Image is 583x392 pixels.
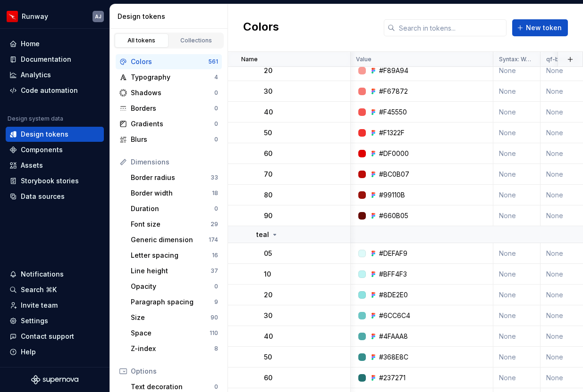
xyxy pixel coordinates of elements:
[6,83,104,98] a: Code automation
[214,298,218,306] div: 9
[212,252,218,259] div: 16
[493,205,541,226] td: None
[131,382,214,392] div: Text decoration
[493,164,541,185] td: None
[173,37,220,44] div: Collections
[127,326,222,341] a: Space110
[264,190,272,200] p: 80
[7,11,18,22] img: 6b187050-a3ed-48aa-8485-808e17fcee26.png
[6,329,104,344] button: Contact support
[493,60,541,81] td: None
[243,19,279,36] h2: Colors
[214,345,218,352] div: 8
[116,70,222,85] a: Typography4
[21,285,57,294] div: Search ⌘K
[493,102,541,122] td: None
[379,87,408,96] div: #F67872
[21,347,36,357] div: Help
[131,204,214,213] div: Duration
[264,269,271,279] p: 10
[116,116,222,131] a: Gradients0
[118,37,165,44] div: All tokens
[127,170,222,185] a: Border radius33
[6,142,104,157] a: Components
[264,170,272,179] p: 70
[499,56,532,63] p: Syntax: Web
[127,186,222,201] a: Border width18
[493,347,541,367] td: None
[116,101,222,116] a: Borders0
[6,267,104,282] button: Notifications
[264,87,272,96] p: 30
[214,283,218,290] div: 0
[493,243,541,264] td: None
[131,119,214,129] div: Gradients
[2,6,108,26] button: RunwayAJ
[6,189,104,204] a: Data sources
[214,383,218,391] div: 0
[256,230,269,239] p: teal
[131,251,212,260] div: Letter spacing
[264,311,272,320] p: 30
[379,128,405,138] div: #F1322F
[264,249,272,258] p: 05
[118,12,224,21] div: Design tokens
[264,149,272,158] p: 60
[21,130,68,139] div: Design tokens
[131,367,218,376] div: Options
[131,266,211,276] div: Line height
[131,235,209,245] div: Generic dimension
[127,310,222,325] a: Size90
[356,56,372,63] p: Value
[131,73,214,82] div: Typography
[493,122,541,143] td: None
[127,201,222,216] a: Duration0
[379,190,405,200] div: #99110B
[211,314,218,321] div: 90
[264,373,272,383] p: 60
[131,297,214,307] div: Paragraph spacing
[6,158,104,173] a: Assets
[211,220,218,228] div: 29
[131,135,214,144] div: Blurs
[6,67,104,82] a: Analytics
[131,220,211,229] div: Font size
[131,282,214,291] div: Opacity
[95,13,101,20] div: AJ
[22,12,48,21] div: Runway
[208,58,218,65] div: 561
[379,249,407,258] div: #DEFAF9
[214,105,218,112] div: 0
[214,73,218,81] div: 4
[6,52,104,67] a: Documentation
[131,328,210,338] div: Space
[6,313,104,328] a: Settings
[131,173,211,182] div: Border radius
[379,66,408,75] div: #F89A94
[116,54,222,69] a: Colors561
[379,149,409,158] div: #DF0000
[131,57,208,66] div: Colors
[6,127,104,142] a: Design tokens
[546,56,569,63] p: qf-base
[493,285,541,305] td: None
[379,170,409,179] div: #BC0B07
[21,161,43,170] div: Assets
[379,269,407,279] div: #BFF4F3
[493,264,541,285] td: None
[127,279,222,294] a: Opacity0
[379,211,408,220] div: #660B05
[379,352,408,362] div: #368E8C
[127,341,222,356] a: Z-index8
[493,326,541,347] td: None
[6,173,104,188] a: Storybook stories
[6,298,104,313] a: Invite team
[127,217,222,232] a: Font size29
[264,107,273,117] p: 40
[31,375,78,384] svg: Supernova Logo
[264,352,272,362] p: 50
[131,157,218,167] div: Dimensions
[379,332,408,341] div: #4FAAA8
[379,311,410,320] div: #6CC6C4
[493,185,541,205] td: None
